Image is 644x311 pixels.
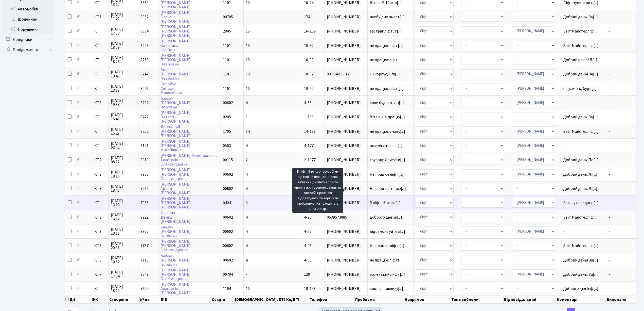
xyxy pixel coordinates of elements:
[3,4,53,14] a: Автомобілі
[160,296,211,303] th: ПІБ
[304,86,314,91] span: 10-42
[609,28,611,34] span: -
[563,272,598,277] span: Добрий день. За[...]
[355,296,404,303] th: Проблема
[609,272,611,277] span: -
[111,99,136,107] span: [DATE] 19:38
[327,129,365,134] span: [PHONE_NUMBER]
[370,258,412,262] span: не працює ліфт!
[223,100,233,106] span: 00602
[563,28,599,34] span: Звіт Майстерліф[...]
[111,13,136,21] span: [DATE] 11:21
[94,144,106,148] span: КТ
[140,100,149,106] span: 8232
[563,43,599,48] span: Звіт Майстерліф[...]
[370,129,405,134] span: не працює знову[...]
[327,58,365,62] span: [PHONE_NUMBER]
[140,157,149,163] span: 8019
[223,200,231,206] span: 0404
[327,172,365,176] span: [PHONE_NUMBER]
[370,157,405,163] span: грузоврй лифт и[...]
[304,43,314,48] span: 10-32
[246,272,247,277] span: -
[563,230,605,234] span: -
[140,243,149,249] span: 7757
[160,10,191,24] a: [PERSON_NAME]Олена[PERSON_NAME]
[94,230,106,234] span: КТ3
[94,15,106,19] span: КТ7
[211,296,235,303] th: Секція
[223,57,231,63] span: 1101
[246,215,248,220] span: 4
[246,172,248,177] span: 4
[140,143,149,149] span: 8141
[160,167,191,182] a: [PERSON_NAME][PERSON_NAME]Олександрівна
[223,172,233,177] span: 00602
[370,43,403,48] span: не працює ліфт[...]
[140,215,149,220] span: 7929
[370,71,400,77] span: 10 корпус, 1 пі[...]
[111,170,136,178] span: [DATE] 19:16
[606,296,636,303] th: Виконано
[609,114,611,120] span: -
[160,267,191,282] a: [PERSON_NAME][PERSON_NAME]Олександрівна
[140,57,149,63] span: 8260
[94,58,106,62] span: КТ
[160,210,191,224] a: УльяничДемид[PERSON_NAME]
[223,43,231,48] span: 1101
[160,96,191,110] a: Баклан[PERSON_NAME]Ігорович
[563,86,597,91] span: підкажіть, будь[...]
[292,168,343,213] div: В ліфті 3-го корпусу, в 3-му під'їзді не працює кнопка зв'язку з диспетчером та кнопка примусовог...
[370,143,403,149] span: вже місяць не п[...]
[327,201,365,205] span: [PHONE_NUMBER]
[160,153,219,167] a: [PERSON_NAME]-ВенцьковськаАнастасіяОлександрівна
[609,86,611,91] span: -
[140,272,149,277] span: 7643
[3,24,53,35] a: Порушення
[140,229,149,234] span: 7860
[246,186,248,191] span: 4
[327,287,365,291] span: [PHONE_NUMBER]
[111,227,136,235] span: [DATE] 18:11
[160,224,191,239] a: Баклан[PERSON_NAME]Ігорович
[140,114,149,120] span: 8222
[94,272,106,276] span: КТ7
[246,28,250,34] span: 16
[563,215,599,220] span: Звіт Майстерліф[...]
[609,286,611,291] span: -
[111,113,136,121] span: [DATE] 15:41
[563,71,598,77] span: Добрий день! За[...]
[160,282,191,296] a: [PERSON_NAME]Анастасія[PERSON_NAME]
[246,157,248,163] span: 2
[304,157,316,163] span: 2-1077
[111,213,136,221] span: [DATE] 16:12
[304,57,314,63] span: 10-39
[3,45,53,55] a: Повідомлення
[160,39,191,53] a: [PERSON_NAME]КатеринаЮріївна
[94,72,106,76] span: КТ
[140,28,149,34] span: 8334
[223,14,233,20] span: 00705
[563,144,605,148] span: -
[223,157,233,163] span: 00115
[94,187,106,191] span: КТ3
[370,286,403,291] span: кнопка виклику[...]
[140,296,160,303] th: № вх.
[140,172,149,177] span: 7966
[327,1,365,5] span: [PHONE_NUMBER]
[370,229,405,234] span: відремонтуйте л[...]
[223,129,231,134] span: 1705
[304,286,316,291] span: 10-143
[309,296,354,303] th: Телефон
[3,14,53,24] a: Щоденник
[160,239,191,253] a: [PERSON_NAME][PERSON_NAME]Олександрівна
[609,157,611,163] span: -
[246,86,250,91] span: 10
[563,257,598,263] span: Добрий день! За[...]
[223,215,233,220] span: 00602
[304,143,314,149] span: 4-177
[160,24,191,38] a: [PERSON_NAME][PERSON_NAME][PERSON_NAME]
[370,272,405,277] span: маленький лифт[...]
[94,1,106,5] span: КТ
[404,296,451,303] th: Напрямок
